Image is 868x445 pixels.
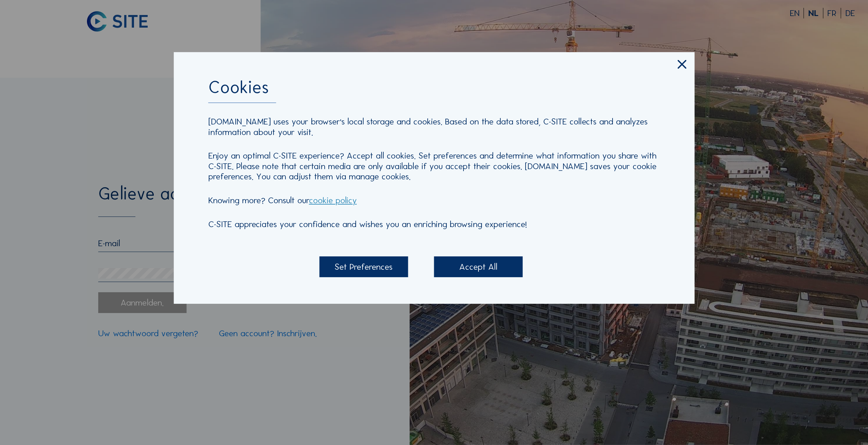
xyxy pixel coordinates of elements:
[434,256,523,277] div: Accept All
[208,219,660,230] p: C-SITE appreciates your confidence and wishes you an enriching browsing experience!
[208,151,660,182] p: Enjoy an optimal C-SITE experience? Accept all cookies. Set preferences and determine what inform...
[208,117,660,137] p: [DOMAIN_NAME] uses your browser's local storage and cookies. Based on the data stored, C-SITE col...
[208,79,660,103] div: Cookies
[309,195,357,206] a: cookie policy
[208,195,660,206] p: Knowing more? Consult our
[320,256,408,277] div: Set Preferences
